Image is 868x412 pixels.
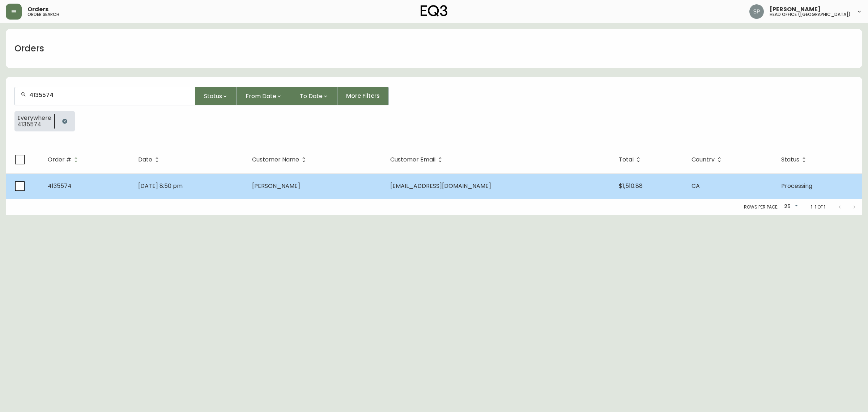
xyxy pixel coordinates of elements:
[48,156,81,163] span: Order #
[781,182,812,190] span: Processing
[195,87,237,105] button: Status
[692,182,700,190] span: CA
[781,157,799,162] span: Status
[246,92,276,101] span: From Date
[138,157,152,162] span: Date
[781,156,809,163] span: Status
[48,182,72,190] span: 4135574
[252,157,299,162] span: Customer Name
[237,87,291,105] button: From Date
[390,156,445,163] span: Customer Email
[781,201,799,213] div: 25
[692,156,724,163] span: Country
[17,115,51,121] span: Everywhere
[619,156,643,163] span: Total
[138,182,183,190] span: [DATE] 8:50 pm
[390,182,491,190] span: [EMAIL_ADDRESS][DOMAIN_NAME]
[204,92,222,101] span: Status
[27,7,48,12] span: Orders
[48,157,71,162] span: Order #
[619,157,634,162] span: Total
[749,4,764,19] img: 0cb179e7bf3690758a1aaa5f0aafa0b4
[770,12,851,17] h5: head office ([GEOGRAPHIC_DATA])
[300,92,323,101] span: To Date
[390,157,435,162] span: Customer Email
[252,182,300,190] span: [PERSON_NAME]
[811,204,825,210] p: 1-1 of 1
[692,157,715,162] span: Country
[770,7,821,12] span: [PERSON_NAME]
[29,92,189,98] input: Search
[14,42,44,55] h1: Orders
[421,5,447,17] img: logo
[17,121,51,128] span: 4135574
[138,156,162,163] span: Date
[346,92,380,100] span: More Filters
[619,182,643,190] span: $1,510.88
[27,12,59,17] h5: order search
[252,156,309,163] span: Customer Name
[337,87,389,105] button: More Filters
[291,87,337,105] button: To Date
[744,204,778,210] p: Rows per page:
